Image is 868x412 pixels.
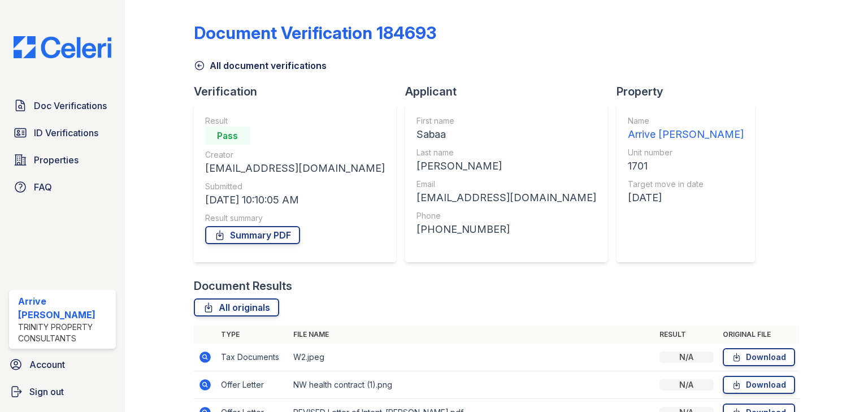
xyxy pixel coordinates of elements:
div: Arrive [PERSON_NAME] [628,127,744,142]
div: Verification [194,84,405,99]
div: N/A [659,379,714,391]
span: ID Verifications [34,126,98,140]
a: Properties [9,149,116,171]
div: Phone [416,210,596,222]
div: [EMAIL_ADDRESS][DOMAIN_NAME] [205,161,385,176]
span: Sign out [29,385,64,398]
a: All originals [194,298,279,316]
a: ID Verifications [9,122,116,144]
a: Name Arrive [PERSON_NAME] [628,115,744,142]
div: Name [628,115,744,127]
th: File name [289,326,655,344]
div: [PHONE_NUMBER] [416,222,596,237]
span: Account [29,358,65,371]
div: Applicant [405,84,617,99]
div: Result summary [205,212,385,224]
div: Submitted [205,181,385,192]
td: NW health contract (1).png [289,371,655,399]
div: [DATE] [628,190,744,206]
img: CE_Logo_Blue-a8612792a0a2168367f1c8372b55b34899dd931a85d93a1a3d3e32e68fde9ad4.png [5,36,120,58]
a: Doc Verifications [9,94,116,117]
div: Trinity Property Consultants [18,322,111,344]
a: Download [723,376,795,394]
div: [PERSON_NAME] [416,158,596,174]
td: Offer Letter [216,371,289,399]
a: Sign out [5,380,120,403]
div: Property [617,84,764,99]
div: Email [416,179,596,190]
a: All document verifications [194,59,327,72]
div: [DATE] 10:10:05 AM [205,192,385,208]
div: Document Verification 184693 [194,23,436,43]
td: W2.jpeg [289,344,655,371]
span: FAQ [34,180,52,194]
div: Arrive [PERSON_NAME] [18,294,111,322]
div: Creator [205,149,385,161]
span: Properties [34,153,79,167]
div: First name [416,115,596,127]
div: 1701 [628,158,744,174]
a: Account [5,353,120,376]
a: FAQ [9,176,116,198]
div: Unit number [628,147,744,158]
div: Last name [416,147,596,158]
div: Sabaa [416,127,596,142]
th: Original file [718,326,800,344]
a: Download [723,348,795,366]
div: Target move in date [628,179,744,190]
a: Summary PDF [205,226,300,244]
div: Document Results [194,278,292,294]
div: [EMAIL_ADDRESS][DOMAIN_NAME] [416,190,596,206]
th: Result [655,326,718,344]
th: Type [216,326,289,344]
span: Doc Verifications [34,99,107,112]
div: N/A [659,352,714,363]
div: Pass [205,127,250,145]
div: Result [205,115,385,127]
td: Tax Documents [216,344,289,371]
